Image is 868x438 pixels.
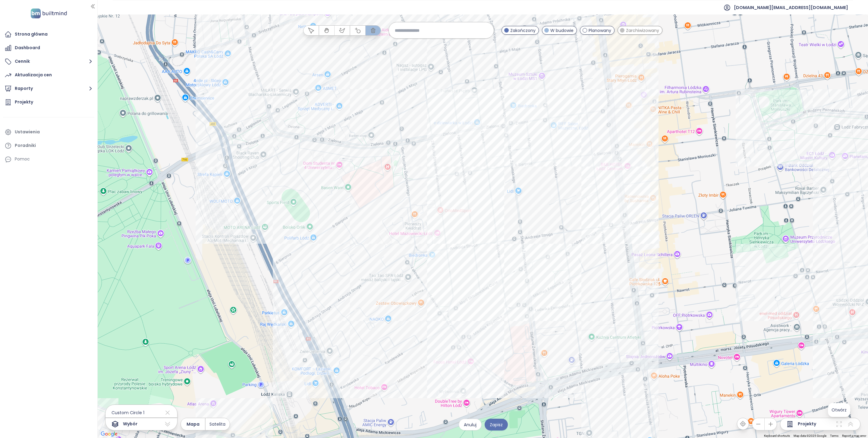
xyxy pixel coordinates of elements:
[15,128,40,136] div: Ustawienia
[830,434,838,437] a: Terms (opens in new tab)
[29,7,69,20] img: logo
[105,408,144,417] span: Custom Circle 1
[589,27,611,34] span: Planowany
[832,407,847,413] span: Otwórz
[3,42,94,54] a: Dashboard
[3,69,94,81] a: Aktualizacja cen
[794,434,826,437] span: Map data ©2025 Google
[15,155,30,163] div: Pomoc
[3,28,94,40] a: Strona główna
[3,153,94,165] div: Pomoc
[15,142,36,149] div: Poradniki
[510,27,536,34] span: Zakończony
[3,83,94,95] button: Raporty
[181,418,205,430] button: Mapa
[464,421,476,428] span: Anuluj
[15,71,52,79] div: Aktualizacja cen
[187,421,200,427] span: Mapa
[550,27,574,34] span: W budowie
[206,418,230,430] button: Satelita
[3,56,94,68] button: Cennik
[3,140,94,152] a: Poradniki
[3,126,94,138] a: Ustawienia
[490,421,503,428] span: Zapisz
[459,419,482,430] button: Anuluj
[209,421,225,427] span: Satelita
[842,434,866,437] a: Report a map error
[3,96,94,108] a: Projekty
[734,0,848,15] span: [DOMAIN_NAME][EMAIL_ADDRESS][DOMAIN_NAME]
[15,30,48,38] div: Strona główna
[99,430,119,438] img: Google
[798,421,816,428] span: Projekty
[764,434,790,438] button: Keyboard shortcuts
[15,44,40,52] div: Dashboard
[99,430,119,438] a: Open this area in Google Maps (opens a new window)
[15,98,33,106] div: Projekty
[626,27,659,34] span: Zarchiwizowany
[485,419,508,430] button: Zapisz
[123,421,137,428] span: Wybór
